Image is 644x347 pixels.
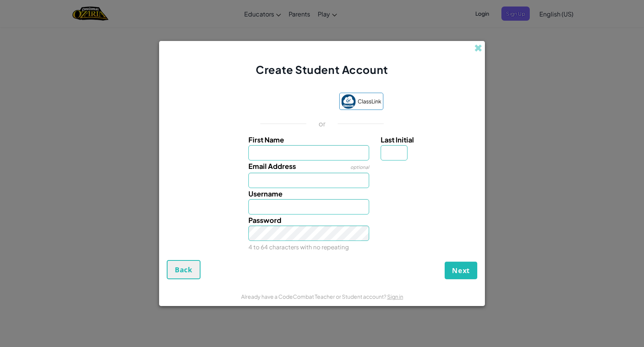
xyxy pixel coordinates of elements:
[167,260,200,279] button: Back
[261,94,332,111] div: Sign in with Google. Opens in new tab
[486,8,636,113] iframe: Sign in with Google Dialogue
[452,266,470,275] span: Next
[248,162,296,170] span: Email Address
[248,216,281,224] span: Password
[248,189,283,198] span: Username
[248,135,284,144] span: First Name
[175,265,192,274] span: Back
[341,94,356,109] img: classlink-logo-small.png
[350,164,369,170] span: optional
[248,243,349,250] small: 4 to 64 characters with no repeating
[256,63,388,76] span: Create Student Account
[445,262,477,279] button: Next
[241,293,387,300] span: Already have a CodeCombat Teacher or Student account?
[319,119,326,128] p: or
[381,135,414,144] span: Last Initial
[358,96,381,107] span: ClassLink
[387,293,403,300] a: Sign in
[257,94,335,111] iframe: Sign in with Google Button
